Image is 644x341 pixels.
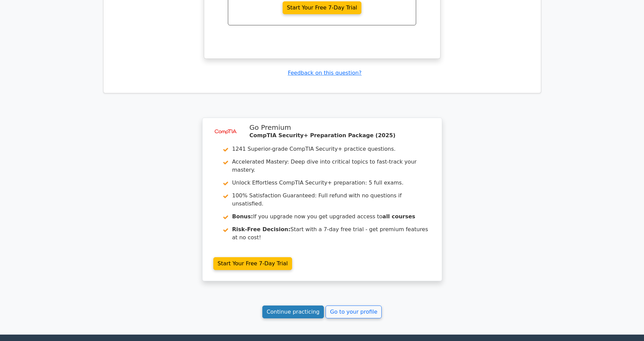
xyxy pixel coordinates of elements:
a: Continue practicing [262,306,324,318]
a: Feedback on this question? [288,70,361,76]
a: Start Your Free 7-Day Trial [213,257,292,270]
a: Go to your profile [326,306,382,318]
a: Start Your Free 7-Day Trial [283,1,362,14]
